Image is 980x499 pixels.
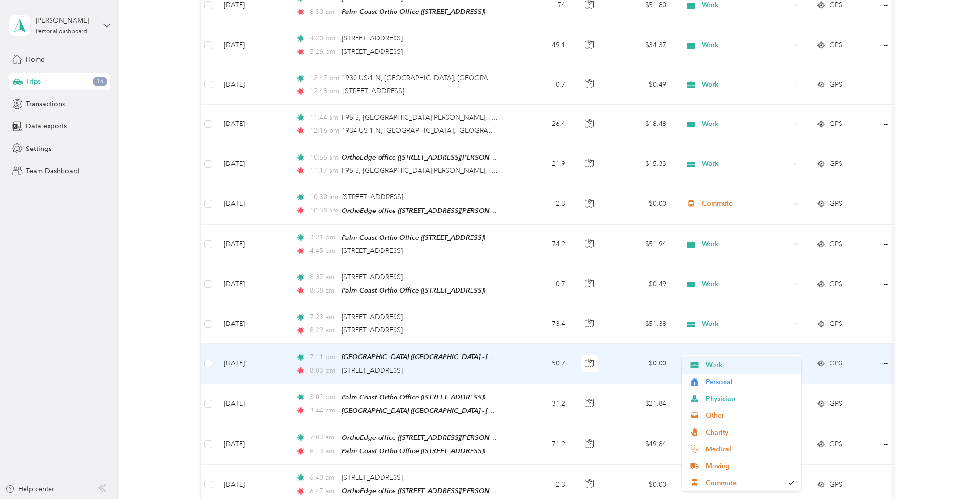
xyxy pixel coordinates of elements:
[829,199,842,209] span: GPS
[216,225,288,264] td: [DATE]
[702,319,790,329] span: Work
[829,119,842,129] span: GPS
[706,461,795,471] span: Moving
[342,193,403,201] span: [STREET_ADDRESS]
[216,424,288,465] td: [DATE]
[509,304,573,344] td: 73.4
[342,153,517,162] span: OrthoEdge office ([STREET_ADDRESS][PERSON_NAME])
[702,279,790,289] span: Work
[706,478,784,488] span: Commute
[829,239,842,249] span: GPS
[310,365,337,376] span: 8:03 pm
[509,225,573,264] td: 74.2
[93,77,107,86] span: 15
[509,424,573,465] td: 71.2
[26,76,41,87] span: Trips
[509,264,573,304] td: 0.7
[5,484,54,494] button: Help center
[876,304,964,344] td: --
[310,286,337,296] span: 8:38 am
[216,184,288,224] td: [DATE]
[26,144,51,154] span: Settings
[876,344,964,384] td: --
[310,73,337,84] span: 12:47 pm
[702,40,790,50] span: Work
[829,279,842,289] span: GPS
[36,29,87,35] div: Personal dashboard
[607,184,674,224] td: $0.00
[310,325,337,336] span: 8:29 am
[706,360,795,370] span: Work
[342,487,517,495] span: OrthoEdge office ([STREET_ADDRESS][PERSON_NAME])
[310,205,337,216] span: 10:38 am
[310,125,337,136] span: 12:16 pm
[829,439,842,449] span: GPS
[876,105,964,144] td: --
[310,405,337,416] span: 3:44 pm
[876,384,964,424] td: --
[706,377,795,387] span: Personal
[216,264,288,304] td: [DATE]
[342,126,527,135] span: 1934 US-1 N, [GEOGRAPHIC_DATA], [GEOGRAPHIC_DATA]
[607,105,674,144] td: $18.48
[310,446,337,457] span: 8:13 am
[343,87,404,95] span: [STREET_ADDRESS]
[829,159,842,169] span: GPS
[706,444,795,454] span: Medical
[342,207,517,215] span: OrthoEdge office ([STREET_ADDRESS][PERSON_NAME])
[706,394,795,404] span: Physician
[310,232,337,243] span: 3:21 pm
[702,79,790,90] span: Work
[310,112,337,123] span: 11:44 am
[26,166,80,176] span: Team Dashboard
[607,424,674,465] td: $49.84
[310,86,339,97] span: 12:48 pm
[310,486,337,497] span: 6:47 am
[310,246,337,256] span: 4:45 pm
[342,34,403,42] span: [STREET_ADDRESS]
[876,264,964,304] td: --
[607,25,674,65] td: $34.37
[342,166,559,175] span: I-95 S, [GEOGRAPHIC_DATA][PERSON_NAME], [GEOGRAPHIC_DATA]
[342,74,527,82] span: 1930 US-1 N, [GEOGRAPHIC_DATA], [GEOGRAPHIC_DATA]
[926,445,980,499] iframe: Everlance-gr Chat Button Frame
[607,225,674,264] td: $51.94
[310,47,337,57] span: 5:26 pm
[36,15,96,25] div: [PERSON_NAME]
[310,165,337,176] span: 11:17 am
[342,393,485,401] span: Palm Coast Ortho Office ([STREET_ADDRESS])
[342,313,403,321] span: [STREET_ADDRESS]
[829,40,842,50] span: GPS
[216,25,288,65] td: [DATE]
[607,144,674,184] td: $15.33
[509,384,573,424] td: 31.2
[876,424,964,465] td: --
[607,264,674,304] td: $0.49
[216,144,288,184] td: [DATE]
[342,407,764,415] span: [GEOGRAPHIC_DATA] ([GEOGRAPHIC_DATA] - [GEOGRAPHIC_DATA], [STREET_ADDRESS] , [GEOGRAPHIC_DATA], [...
[26,121,67,131] span: Data exports
[509,65,573,105] td: 0.7
[342,353,764,361] span: [GEOGRAPHIC_DATA] ([GEOGRAPHIC_DATA] - [GEOGRAPHIC_DATA], [STREET_ADDRESS] , [GEOGRAPHIC_DATA], [...
[607,384,674,424] td: $21.84
[310,312,337,323] span: 7:23 am
[342,234,485,241] span: Palm Coast Ortho Office ([STREET_ADDRESS])
[829,358,842,369] span: GPS
[310,392,337,402] span: 3:02 pm
[216,65,288,105] td: [DATE]
[509,105,573,144] td: 26.4
[342,48,403,56] span: [STREET_ADDRESS]
[216,105,288,144] td: [DATE]
[310,192,338,202] span: 10:30 am
[310,473,337,483] span: 6:40 am
[607,65,674,105] td: $0.49
[310,352,337,362] span: 7:11 pm
[342,447,485,455] span: Palm Coast Ortho Office ([STREET_ADDRESS])
[310,272,337,283] span: 8:37 am
[26,54,45,64] span: Home
[509,144,573,184] td: 21.9
[342,366,403,374] span: [STREET_ADDRESS]
[876,225,964,264] td: --
[829,79,842,90] span: GPS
